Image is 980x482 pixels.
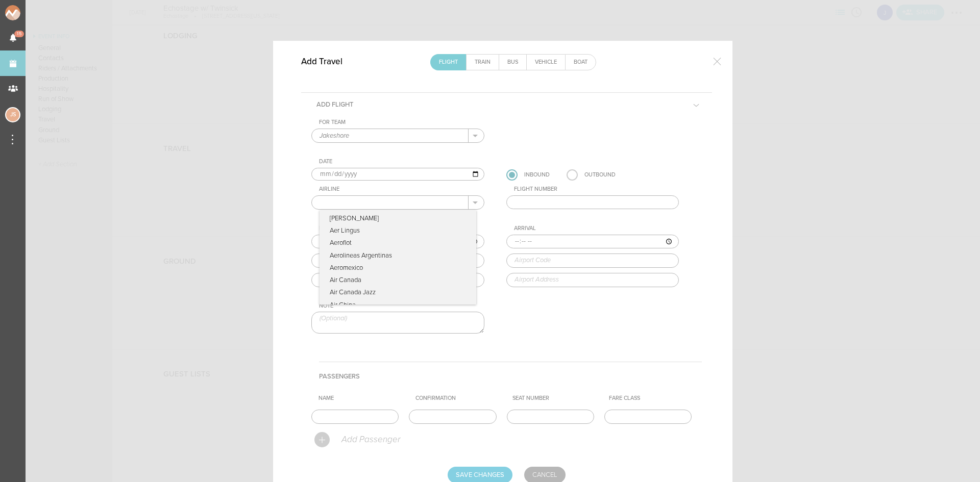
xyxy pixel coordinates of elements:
span: 15 [14,31,24,37]
div: Flight Number [514,186,679,193]
input: ––:–– –– [506,235,679,249]
p: Air Canada [320,274,476,286]
p: Aeromexico [320,262,476,274]
th: Confirmation [411,391,508,406]
input: Select a Team (Required) [312,129,469,142]
div: For Team [319,119,484,126]
a: Vehicle [527,55,565,70]
div: Note [319,302,484,310]
p: Aer Lingus [320,224,476,237]
p: Aeroflot [320,237,476,249]
input: Airport Address [311,273,484,287]
div: Outbound [584,169,616,181]
a: Flight [431,55,466,70]
th: Seat Number [508,391,605,406]
input: Airport Code [311,253,484,268]
th: Fare Class [605,391,702,406]
div: Date [319,158,484,165]
button: . [469,196,484,209]
a: Bus [499,55,526,70]
input: Airport Address [506,273,679,287]
a: Boat [566,55,596,70]
button: . [469,129,484,142]
img: NOMAD [5,5,63,20]
p: Air Canada Jazz [320,286,476,298]
div: Arrival [514,225,679,232]
a: Train [467,55,499,70]
h4: Passengers [319,362,702,391]
div: Departure [319,225,484,232]
p: [PERSON_NAME] [320,210,476,224]
h5: Add Flight [309,93,361,116]
div: Jessica Smith [5,107,20,122]
input: ––:–– –– [311,235,484,249]
p: Air China [320,299,476,311]
p: Aerolineas Argentinas [320,249,476,262]
th: Name [314,391,411,406]
div: Inbound [524,169,550,181]
a: Add Passenger [314,436,400,442]
p: Add Passenger [340,435,400,445]
input: Airport Code [506,253,679,268]
div: Airline [319,186,484,193]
